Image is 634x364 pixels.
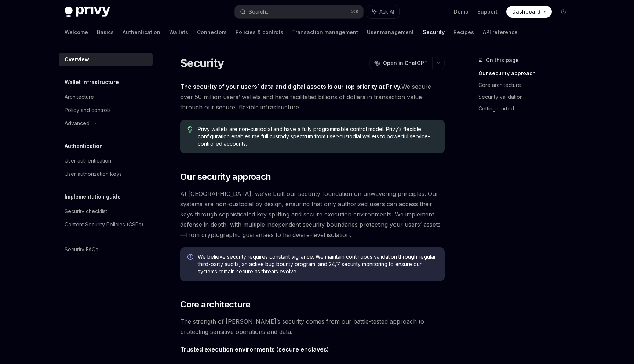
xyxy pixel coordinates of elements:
[486,56,519,65] span: On this page
[187,126,193,133] svg: Tip
[506,6,552,18] a: Dashboard
[65,7,110,17] img: dark logo
[512,8,540,15] span: Dashboard
[65,106,111,114] div: Policy and controls
[369,57,432,69] button: Open in ChatGPT
[169,23,188,41] a: Wallets
[423,23,445,41] a: Security
[59,53,153,66] a: Overview
[180,316,445,337] span: The strength of [PERSON_NAME]’s security comes from our battle-tested approach to protecting sens...
[249,7,269,16] div: Search...
[180,83,401,90] strong: The security of your users’ data and digital assets is our top priority at Privy.
[97,23,114,41] a: Basics
[65,192,121,201] h5: Implementation guide
[236,23,283,41] a: Policies & controls
[453,23,474,41] a: Recipes
[367,23,414,41] a: User management
[65,23,88,41] a: Welcome
[65,156,111,165] div: User authentication
[59,90,153,103] a: Architecture
[65,92,94,101] div: Architecture
[65,119,90,128] div: Advanced
[198,125,437,148] span: Privy wallets are non-custodial and have a fully programmable control model. Privy’s flexible con...
[187,254,195,261] svg: Info
[65,78,119,87] h5: Wallet infrastructure
[59,154,153,167] a: User authentication
[478,91,575,103] a: Security validation
[558,6,569,18] button: Toggle dark mode
[379,8,394,15] span: Ask AI
[59,103,153,117] a: Policy and controls
[65,142,103,150] h5: Authentication
[59,218,153,231] a: Content Security Policies (CSPs)
[477,8,498,15] a: Support
[478,79,575,91] a: Core architecture
[65,245,98,254] div: Security FAQs
[123,23,160,41] a: Authentication
[180,171,271,183] span: Our security approach
[59,205,153,218] a: Security checklist
[235,5,363,18] button: Search...⌘K
[59,167,153,181] a: User authorization keys
[180,57,224,70] h1: Security
[59,243,153,256] a: Security FAQs
[180,346,329,353] strong: Trusted execution environments (secure enclaves)
[197,23,227,41] a: Connectors
[198,253,437,275] span: We believe security requires constant vigilance. We maintain continuous validation through regula...
[180,299,250,310] span: Core architecture
[383,59,428,67] span: Open in ChatGPT
[478,103,575,114] a: Getting started
[65,207,107,216] div: Security checklist
[292,23,358,41] a: Transaction management
[367,5,399,18] button: Ask AI
[478,68,575,79] a: Our security approach
[483,23,518,41] a: API reference
[65,220,143,229] div: Content Security Policies (CSPs)
[65,55,89,64] div: Overview
[65,170,122,178] div: User authorization keys
[180,81,445,112] span: We secure over 50 million users’ wallets and have facilitated billions of dollars in transaction ...
[351,9,359,15] span: ⌘ K
[454,8,469,15] a: Demo
[180,189,445,240] span: At [GEOGRAPHIC_DATA], we’ve built our security foundation on unwavering principles. Our systems a...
